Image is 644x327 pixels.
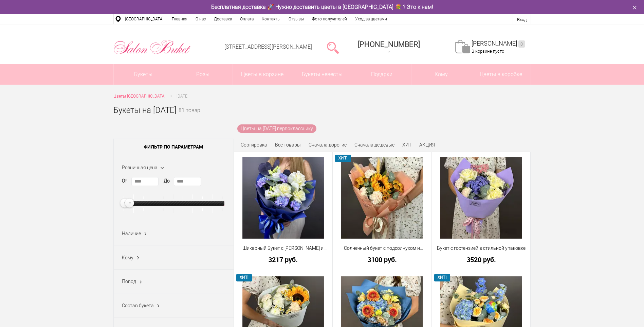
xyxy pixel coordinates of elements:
[238,256,328,263] a: 3217 руб.
[113,38,191,56] img: Цветы Нижний Новгород
[122,303,154,308] span: Состав букета
[472,40,525,48] a: [PERSON_NAME]
[471,64,531,85] a: Цветы в коробке
[113,104,177,116] h1: Букеты на [DATE]
[122,231,141,236] span: Наличие
[238,245,328,252] a: Шикарный Букет с [PERSON_NAME] и [PERSON_NAME]
[354,38,424,57] a: [PHONE_NUMBER]
[402,142,411,148] a: ХИТ
[113,94,166,99] span: Цветы [GEOGRAPHIC_DATA]
[191,14,210,24] a: О нас
[237,124,316,133] a: Цветы на [DATE] первокласснику
[419,142,435,148] a: АКЦИЯ
[114,64,173,85] a: Букеты
[236,274,252,281] span: ХИТ!
[121,14,168,24] a: [GEOGRAPHIC_DATA]
[236,14,258,24] a: Оплата
[122,279,136,284] span: Повод
[284,14,308,24] a: Отзывы
[177,94,188,99] span: [DATE]
[335,155,351,162] span: ХИТ!
[179,108,200,124] small: 81 товар
[358,40,420,49] span: [PHONE_NUMBER]
[275,142,301,148] a: Все товары
[308,14,351,24] a: Фото получателей
[337,245,427,252] a: Солнечный букет с подсолнухом и диантусами
[173,64,233,85] a: Розы
[411,64,471,85] span: Кому
[258,14,284,24] a: Контакты
[434,274,450,281] span: ХИТ!
[337,256,427,263] a: 3100 руб.
[518,40,525,48] ins: 0
[242,157,324,239] img: Шикарный Букет с Розами и Синими Диантусами
[472,49,504,54] span: В корзине пусто
[292,64,352,85] a: Букеты невесты
[114,138,234,155] span: Фильтр по параметрам
[224,44,312,50] a: [STREET_ADDRESS][PERSON_NAME]
[436,245,526,252] a: Букет с гортензией в стильной упаковке
[351,14,391,24] a: Уход за цветами
[354,142,394,148] a: Сначала дешевые
[122,165,158,170] span: Розничная цена
[352,64,411,85] a: Подарки
[113,93,166,100] a: Цветы [GEOGRAPHIC_DATA]
[164,177,170,185] label: До
[210,14,236,24] a: Доставка
[517,17,527,22] a: Вход
[122,255,133,260] span: Кому
[122,177,127,185] label: От
[241,142,267,148] span: Сортировка
[309,142,347,148] a: Сначала дорогие
[233,64,292,85] a: Цветы в корзине
[436,256,526,263] a: 3520 руб.
[341,157,423,239] img: Солнечный букет с подсолнухом и диантусами
[440,157,522,239] img: Букет с гортензией в стильной упаковке
[108,3,536,11] div: Бесплатная доставка 🚀 Нужно доставить цветы в [GEOGRAPHIC_DATA] 💐 ? Это к нам!
[168,14,191,24] a: Главная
